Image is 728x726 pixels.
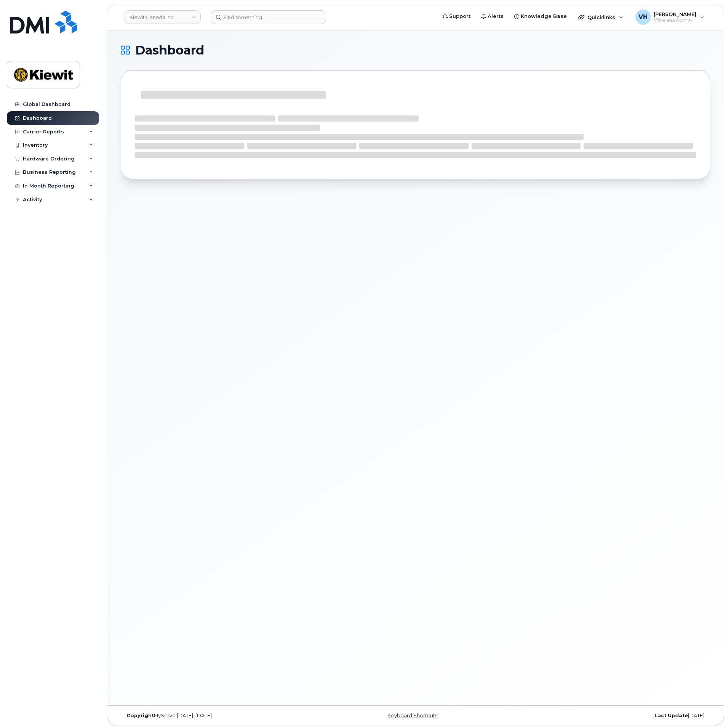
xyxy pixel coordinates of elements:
a: Keyboard Shortcuts [387,713,437,718]
strong: Last Update [654,713,688,718]
strong: Copyright [126,713,154,718]
div: MyServe [DATE]–[DATE] [121,713,317,719]
div: [DATE] [514,713,710,719]
span: Dashboard [135,45,204,56]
